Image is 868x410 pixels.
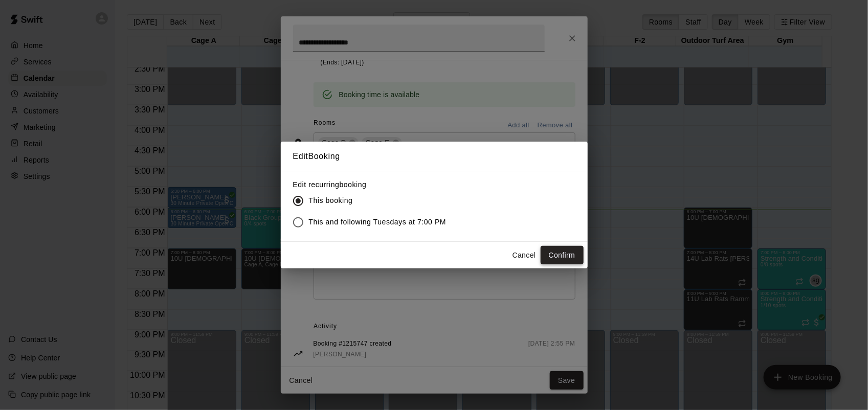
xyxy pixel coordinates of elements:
label: Edit recurring booking [293,179,455,190]
button: Confirm [541,246,584,265]
span: This booking [309,195,353,206]
h2: Edit Booking [281,142,588,171]
span: This and following Tuesdays at 7:00 PM [309,217,447,227]
button: Cancel [508,246,541,265]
